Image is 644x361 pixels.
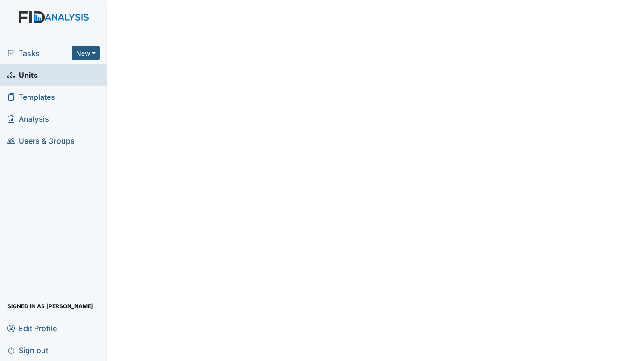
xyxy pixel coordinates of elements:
[7,321,57,335] span: Edit Profile
[7,68,38,82] span: Units
[7,133,75,148] span: Users & Groups
[7,343,48,357] span: Sign out
[7,48,72,59] a: Tasks
[72,46,100,60] button: New
[7,299,93,313] span: Signed in as [PERSON_NAME]
[7,90,55,104] span: Templates
[7,111,49,126] span: Analysis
